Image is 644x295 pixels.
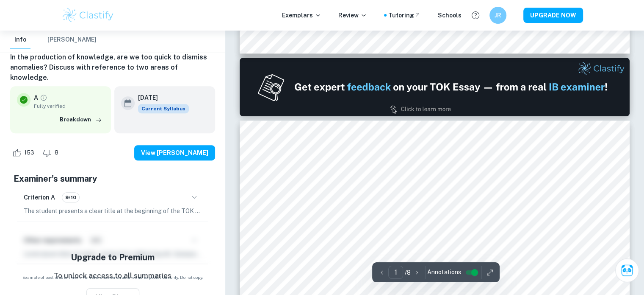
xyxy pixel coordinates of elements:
div: Dislike [41,146,63,160]
h6: In the production of knowledge, are we too quick to dismiss anomalies? Discuss with reference to ... [10,52,215,83]
span: Fully verified [34,102,104,110]
button: Ask Clai [615,258,639,282]
img: Ad [240,58,630,116]
button: Breakdown [58,113,104,126]
div: This exemplar is based on the current syllabus. Feel free to refer to it for inspiration/ideas wh... [138,104,189,113]
span: Current Syllabus [138,104,189,113]
a: Grade fully verified [40,94,47,101]
button: JR [489,7,506,24]
h5: Examiner's summary [14,172,212,185]
a: Schools [438,11,462,20]
h6: [DATE] [138,93,182,102]
img: Clastify logo [61,7,115,24]
span: Annotations [427,268,461,277]
button: [PERSON_NAME] [47,31,97,49]
span: Example of past student work. For reference on structure and expectations only. Do not copy. [10,274,215,281]
div: Like [10,146,39,160]
p: The student presents a clear title at the beginning of the TOK essay and maintains a sustained fo... [24,206,202,216]
button: Help and Feedback [468,8,483,22]
button: View [PERSON_NAME] [134,145,215,160]
p: To unlock access to all summaries [54,270,171,281]
p: A [34,93,38,102]
span: 153 [19,149,39,157]
p: Exemplars [282,11,321,20]
p: / 8 [405,268,411,277]
span: 9/10 [62,194,79,201]
p: Review [338,11,367,20]
h6: Criterion A [24,193,55,202]
button: Info [10,31,30,49]
h5: Upgrade to Premium [71,251,155,264]
h6: JR [493,11,503,20]
button: UPGRADE NOW [523,8,583,23]
span: 8 [50,149,63,157]
a: Tutoring [388,11,421,20]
